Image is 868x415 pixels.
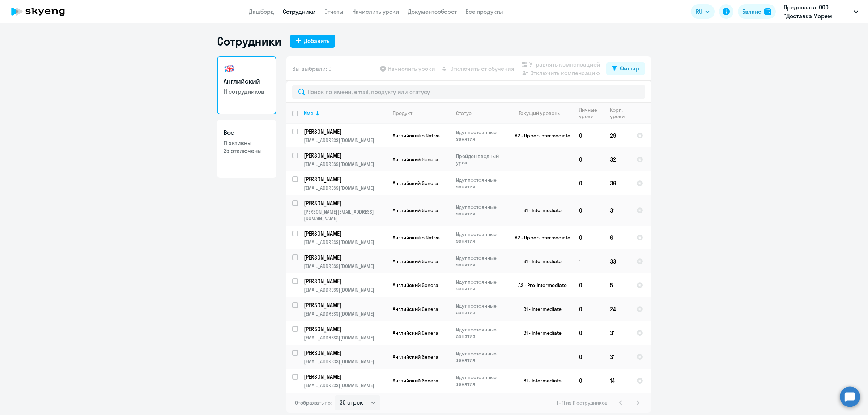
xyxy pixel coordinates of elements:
[217,56,276,114] a: Английский11 сотрудников
[604,369,631,393] td: 14
[610,107,630,120] div: Корп. уроки
[304,253,386,261] p: [PERSON_NAME]
[573,273,604,297] td: 0
[456,255,506,268] p: Идут постоянные занятия
[304,185,387,191] p: [EMAIL_ADDRESS][DOMAIN_NAME]
[393,110,450,116] div: Продукт
[217,34,281,48] h1: Сотрудники
[304,349,387,357] a: [PERSON_NAME]
[512,110,573,116] div: Текущий уровень
[784,3,851,20] p: Предоплата, ООО "Доставка Морем"
[456,279,506,292] p: Идут постоянные занятия
[304,230,386,238] p: [PERSON_NAME]
[620,64,639,73] div: Фильтр
[506,297,573,321] td: B1 - Intermediate
[290,35,335,48] button: Добавить
[224,147,270,155] p: 35 отключены
[738,4,776,19] button: Балансbalance
[506,249,573,273] td: B1 - Intermediate
[295,399,332,406] span: Отображать по:
[604,147,631,171] td: 32
[304,358,387,365] p: [EMAIL_ADDRESS][DOMAIN_NAME]
[456,110,472,116] div: Статус
[304,110,313,116] div: Имя
[304,161,387,167] p: [EMAIL_ADDRESS][DOMAIN_NAME]
[304,373,386,381] p: [PERSON_NAME]
[217,120,276,178] a: Все11 активны35 отключены
[573,345,604,369] td: 0
[604,273,631,297] td: 5
[456,303,506,316] p: Идут постоянные занятия
[604,321,631,345] td: 31
[573,297,604,321] td: 0
[304,151,386,159] p: [PERSON_NAME]
[573,195,604,226] td: 0
[506,321,573,345] td: B1 - Intermediate
[224,139,270,147] p: 11 активны
[780,3,862,20] button: Предоплата, ООО "Доставка Морем"
[249,8,274,15] a: Дашборд
[393,377,439,384] span: Английский General
[304,382,387,389] p: [EMAIL_ADDRESS][DOMAIN_NAME]
[393,330,439,336] span: Английский General
[573,171,604,195] td: 0
[393,207,439,214] span: Английский General
[304,263,387,269] p: [EMAIL_ADDRESS][DOMAIN_NAME]
[393,306,439,312] span: Английский General
[506,226,573,249] td: B2 - Upper-Intermediate
[456,326,506,339] p: Идут постоянные занятия
[393,132,440,139] span: Английский с Native
[224,63,235,74] img: english
[408,8,457,15] a: Документооборот
[304,349,386,357] p: [PERSON_NAME]
[456,177,506,190] p: Идут постоянные занятия
[393,180,439,187] span: Английский General
[604,345,631,369] td: 31
[304,128,386,136] p: [PERSON_NAME]
[579,107,597,120] div: Личные уроки
[393,282,439,288] span: Английский General
[304,175,386,183] p: [PERSON_NAME]
[506,369,573,393] td: B1 - Intermediate
[304,311,387,317] p: [EMAIL_ADDRESS][DOMAIN_NAME]
[304,128,387,136] a: [PERSON_NAME]
[604,249,631,273] td: 33
[465,8,503,15] a: Все продукты
[573,321,604,345] td: 0
[304,301,386,309] p: [PERSON_NAME]
[304,325,387,333] a: [PERSON_NAME]
[304,277,386,285] p: [PERSON_NAME]
[304,37,329,45] div: Добавить
[393,156,439,163] span: Английский General
[519,110,560,116] div: Текущий уровень
[610,107,625,120] div: Корп. уроки
[573,369,604,393] td: 0
[696,7,702,16] span: RU
[691,4,715,19] button: RU
[456,350,506,363] p: Идут постоянные занятия
[304,137,387,144] p: [EMAIL_ADDRESS][DOMAIN_NAME]
[224,77,270,86] h3: Английский
[304,209,387,222] p: [PERSON_NAME][EMAIL_ADDRESS][DOMAIN_NAME]
[224,128,270,137] h3: Все
[557,399,608,406] span: 1 - 11 из 11 сотрудников
[456,129,506,142] p: Идут постоянные занятия
[573,249,604,273] td: 1
[304,301,387,309] a: [PERSON_NAME]
[606,62,645,75] button: Фильтр
[573,147,604,171] td: 0
[604,195,631,226] td: 31
[393,258,439,265] span: Английский General
[393,354,439,360] span: Английский General
[573,124,604,147] td: 0
[506,273,573,297] td: A2 - Pre-Intermediate
[573,226,604,249] td: 0
[742,7,761,16] div: Баланс
[456,374,506,387] p: Идут постоянные занятия
[604,124,631,147] td: 29
[304,253,387,261] a: [PERSON_NAME]
[304,287,387,293] p: [EMAIL_ADDRESS][DOMAIN_NAME]
[324,8,344,15] a: Отчеты
[604,226,631,249] td: 6
[304,230,387,238] a: [PERSON_NAME]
